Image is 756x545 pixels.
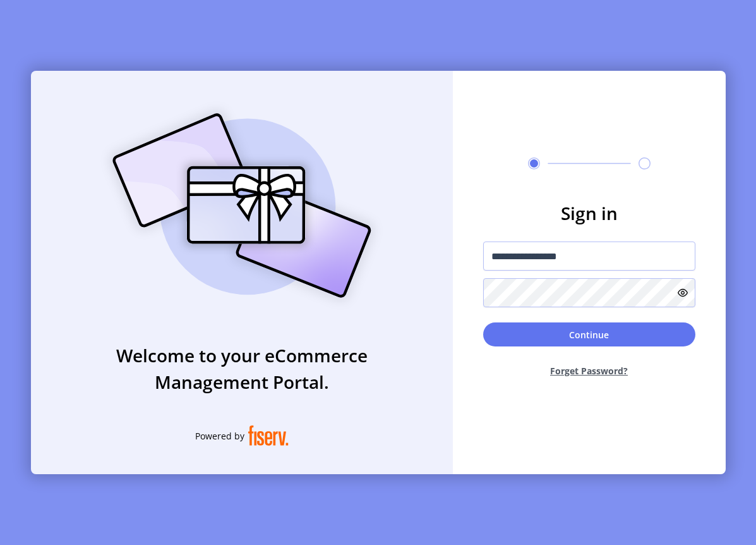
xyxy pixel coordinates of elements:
button: Continue [483,322,695,346]
h3: Sign in [483,200,695,226]
img: card_Illustration.svg [93,99,390,312]
h3: Welcome to your eCommerce Management Portal. [31,342,453,395]
span: Powered by [195,429,244,443]
button: Forget Password? [483,354,695,388]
